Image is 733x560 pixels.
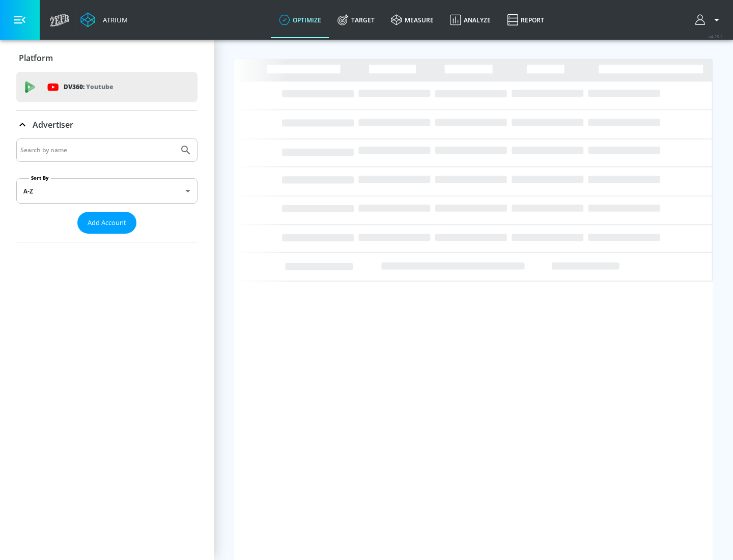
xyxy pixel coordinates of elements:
p: Advertiser [33,119,73,130]
button: Add Account [77,212,136,234]
p: Youtube [86,81,113,92]
p: DV360: [64,81,113,93]
div: Platform [16,44,198,72]
span: Add Account [88,217,126,229]
input: Search by name [20,144,175,157]
a: measure [383,2,442,38]
div: DV360: Youtube [16,72,198,102]
a: Analyze [442,2,499,38]
a: Target [329,2,383,38]
div: Atrium [99,15,128,24]
a: Atrium [80,12,128,27]
div: Advertiser [16,138,198,242]
a: Report [499,2,552,38]
div: A-Z [16,178,198,204]
nav: list of Advertiser [16,234,198,242]
a: optimize [271,2,329,38]
div: Advertiser [16,110,198,139]
p: Platform [19,52,53,64]
label: Sort By [29,175,51,181]
span: v 4.25.2 [709,34,723,39]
